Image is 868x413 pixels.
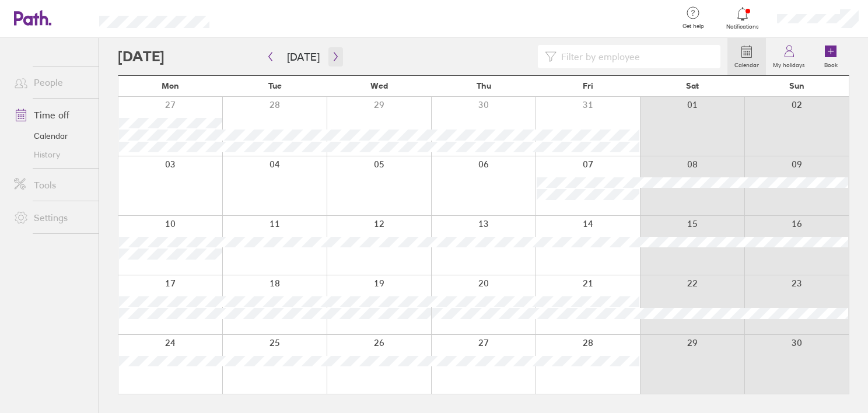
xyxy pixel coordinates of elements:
span: Mon [162,81,179,90]
a: Calendar [727,38,766,75]
span: Get help [674,23,712,30]
span: Notifications [724,23,762,30]
a: Calendar [5,127,99,145]
a: Time off [5,103,99,127]
a: Tools [5,173,99,197]
a: Notifications [724,6,762,30]
span: Sun [789,81,804,90]
label: Calendar [727,58,766,69]
a: History [5,145,99,164]
span: Sat [686,81,699,90]
span: Tue [268,81,282,90]
a: My holidays [766,38,812,75]
input: Filter by employee [556,45,714,68]
a: Book [812,38,849,75]
span: Wed [370,81,388,90]
label: My holidays [766,58,812,69]
span: Thu [477,81,491,90]
a: Settings [5,206,99,229]
a: People [5,71,99,94]
button: [DATE] [278,47,329,66]
label: Book [817,58,845,69]
span: Fri [583,81,593,90]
